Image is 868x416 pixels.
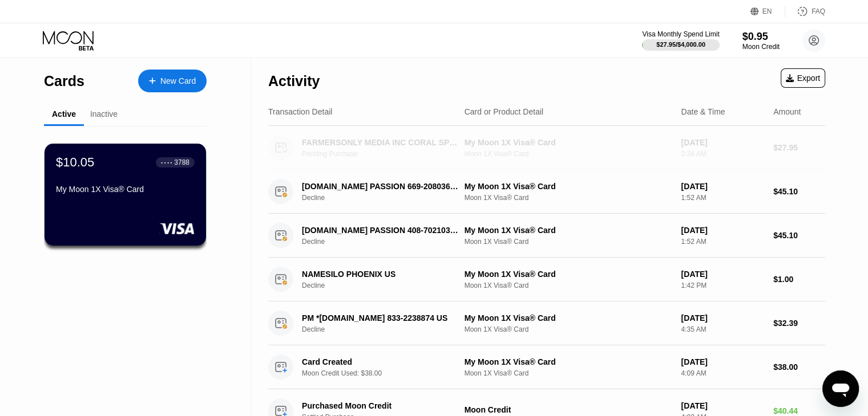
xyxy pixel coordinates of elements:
[742,31,780,51] div: $0.95Moon Credit
[302,401,458,410] div: Purchased Moon Credit
[465,150,672,158] div: Moon 1X Visa® Card
[268,214,825,258] div: [DOMAIN_NAME] PASSION 408-7021033 USDeclineMy Moon 1X Visa® CardMoon 1X Visa® Card[DATE]1:52 AM$4...
[465,194,672,202] div: Moon 1X Visa® Card
[465,182,672,191] div: My Moon 1X Visa® Card
[773,231,825,240] div: $45.10
[681,182,764,191] div: [DATE]
[268,126,825,170] div: FARMERSONLY MEDIA INC CORAL SPRINGSUSPending PurchaseMy Moon 1X Visa® CardMoon 1X Visa® Card[DATE...
[812,7,825,15] div: FAQ
[773,319,825,328] div: $32.39
[302,238,470,246] div: Decline
[773,275,825,284] div: $1.00
[681,238,764,246] div: 1:52 AM
[681,369,764,377] div: 4:09 AM
[681,282,764,289] div: 1:42 PM
[302,150,470,158] div: Pending Purchase
[465,282,672,289] div: Moon 1X Visa® Card
[773,107,801,116] div: Amount
[268,73,320,89] div: Activity
[681,194,764,202] div: 1:52 AM
[302,313,458,323] div: PM *[DOMAIN_NAME] 833-2238874 US
[52,109,76,119] div: Active
[773,362,825,372] div: $38.00
[268,345,825,389] div: Card CreatedMoon Credit Used: $38.00My Moon 1X Visa® CardMoon 1X Visa® Card[DATE]4:09 AM$38.00
[302,325,470,333] div: Decline
[642,30,719,51] div: Visa Monthly Spend Limit$27.95/$4,000.00
[742,43,780,51] div: Moon Credit
[161,161,172,164] div: ● ● ● ●
[268,107,332,116] div: Transaction Detail
[750,6,785,17] div: EN
[681,138,764,147] div: [DATE]
[465,357,672,366] div: My Moon 1X Visa® Card
[56,185,195,194] div: My Moon 1X Visa® Card
[681,401,764,410] div: [DATE]
[656,41,705,48] div: $27.95 / $4,000.00
[302,357,458,366] div: Card Created
[465,270,672,279] div: My Moon 1X Visa® Card
[681,226,764,235] div: [DATE]
[302,138,458,147] div: FARMERSONLY MEDIA INC CORAL SPRINGSUS
[44,73,84,89] div: Cards
[465,226,672,235] div: My Moon 1X Visa® Card
[465,313,672,323] div: My Moon 1X Visa® Card
[174,158,189,166] div: 3788
[786,74,820,83] div: Export
[45,144,206,246] div: $10.05● ● ● ●3788My Moon 1X Visa® Card
[681,107,725,116] div: Date & Time
[160,76,196,86] div: New Card
[762,7,772,15] div: EN
[773,406,825,415] div: $40.44
[268,170,825,214] div: [DOMAIN_NAME] PASSION 669-2080364 USDeclineMy Moon 1X Visa® CardMoon 1X Visa® Card[DATE]1:52 AM$4...
[302,270,458,279] div: NAMESILO PHOENIX US
[302,182,458,191] div: [DOMAIN_NAME] PASSION 669-2080364 US
[302,282,470,289] div: Decline
[56,155,94,170] div: $10.05
[302,226,458,235] div: [DOMAIN_NAME] PASSION 408-7021033 US
[302,369,470,377] div: Moon Credit Used: $38.00
[465,238,672,246] div: Moon 1X Visa® Card
[465,405,672,414] div: Moon Credit
[681,325,764,333] div: 4:35 AM
[465,138,672,147] div: My Moon 1X Visa® Card
[681,313,764,323] div: [DATE]
[302,194,470,202] div: Decline
[465,369,672,377] div: Moon 1X Visa® Card
[773,187,825,196] div: $45.10
[90,109,118,119] div: Inactive
[785,6,825,17] div: FAQ
[268,258,825,301] div: NAMESILO PHOENIX USDeclineMy Moon 1X Visa® CardMoon 1X Visa® Card[DATE]1:42 PM$1.00
[138,70,207,92] div: New Card
[773,143,825,152] div: $27.95
[465,107,544,116] div: Card or Product Detail
[681,150,764,158] div: 3:34 AM
[681,357,764,366] div: [DATE]
[742,31,780,43] div: $0.95
[642,30,719,38] div: Visa Monthly Spend Limit
[465,325,672,333] div: Moon 1X Visa® Card
[781,68,825,88] div: Export
[681,270,764,279] div: [DATE]
[268,301,825,345] div: PM *[DOMAIN_NAME] 833-2238874 USDeclineMy Moon 1X Visa® CardMoon 1X Visa® Card[DATE]4:35 AM$32.39
[822,370,859,407] iframe: Button to launch messaging window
